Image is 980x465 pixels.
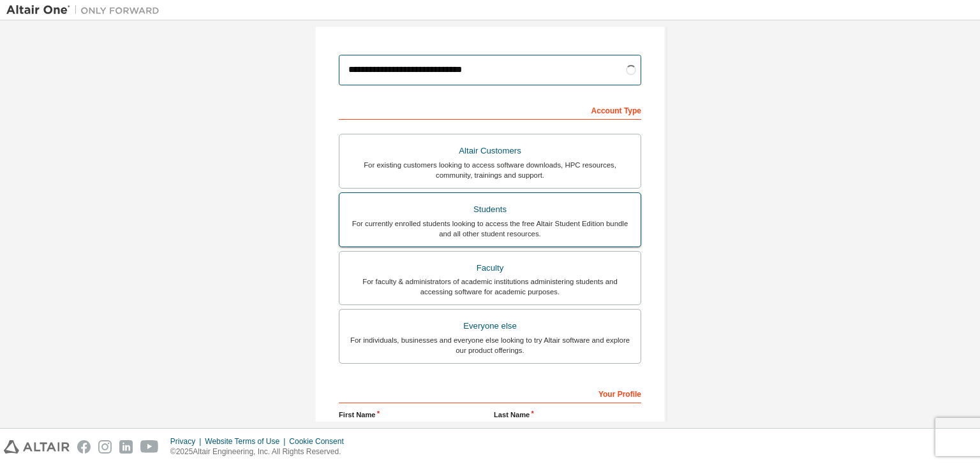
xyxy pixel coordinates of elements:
div: Website Terms of Use [205,436,289,447]
div: Everyone else [347,317,633,335]
label: Last Name [494,410,641,420]
div: For individuals, businesses and everyone else looking to try Altair software and explore our prod... [347,335,633,355]
img: linkedin.svg [119,440,133,454]
label: First Name [339,410,486,420]
div: For faculty & administrators of academic institutions administering students and accessing softwa... [347,276,633,297]
img: Altair One [6,4,166,17]
img: facebook.svg [77,440,91,454]
div: For currently enrolled students looking to access the free Altair Student Edition bundle and all ... [347,218,633,239]
div: Faculty [347,259,633,277]
div: Cookie Consent [289,436,351,447]
div: For existing customers looking to access software downloads, HPC resources, community, trainings ... [347,160,633,180]
img: youtube.svg [140,440,159,454]
img: altair_logo.svg [4,440,70,454]
div: Privacy [170,436,205,447]
p: © 2025 Altair Engineering, Inc. All Rights Reserved. [170,447,352,457]
div: Students [347,201,633,218]
img: instagram.svg [98,440,112,454]
div: Account Type [339,99,641,120]
div: Your Profile [339,383,641,403]
div: Altair Customers [347,142,633,160]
